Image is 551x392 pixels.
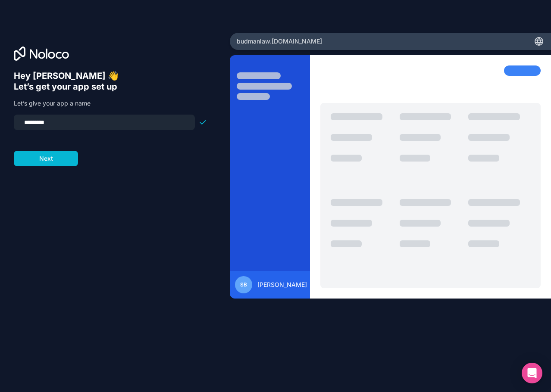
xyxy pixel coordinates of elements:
[257,280,307,289] span: [PERSON_NAME]
[237,37,322,46] span: budmanlaw .[DOMAIN_NAME]
[14,151,78,166] button: Next
[522,363,542,383] div: Open Intercom Messenger
[14,81,207,92] h6: Let’s get your app set up
[240,281,247,288] span: SB
[14,71,207,81] h6: Hey [PERSON_NAME] 👋
[14,99,207,108] p: Let’s give your app a name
